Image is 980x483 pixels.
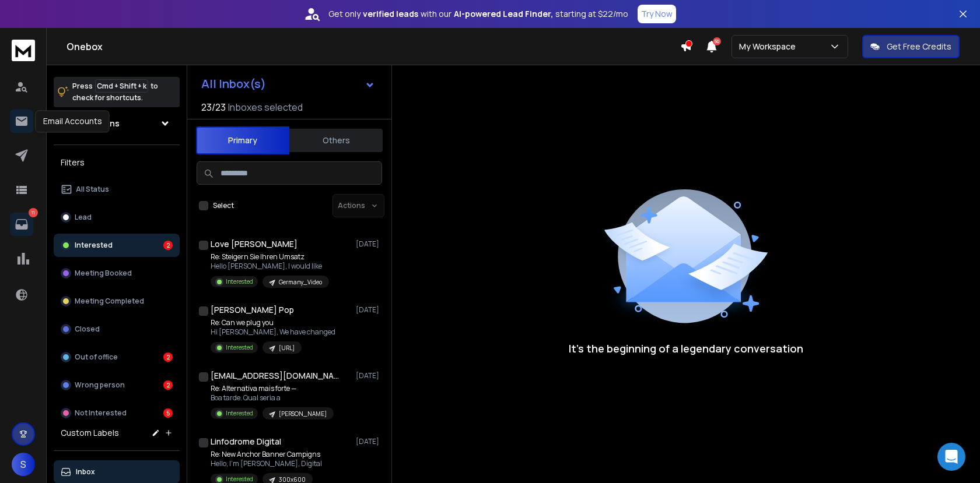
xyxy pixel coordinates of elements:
[279,278,322,287] p: Germany_Video
[54,112,180,135] button: All Campaigns
[211,436,281,447] h1: Linfodrome Digital
[937,443,965,471] div: Open Intercom Messenger
[75,352,118,362] p: Out of office
[279,344,295,352] p: [URL]
[66,40,680,54] h1: Onebox
[279,410,327,418] p: [PERSON_NAME]
[887,41,951,52] p: Get Free Credits
[226,343,253,352] p: Interested
[12,453,35,476] button: S
[211,459,322,468] p: Hello, I'm [PERSON_NAME], Digital
[54,345,180,369] button: Out of office2
[95,79,148,93] span: Cmd + Shift + k
[211,318,335,327] p: Re: Can we plug you
[76,185,109,194] p: All Status
[61,427,119,439] h3: Custom Labels
[54,206,180,229] button: Lead
[54,401,180,425] button: Not Interested5
[713,37,721,45] span: 50
[192,72,384,96] button: All Inbox(s)
[163,408,173,418] div: 5
[196,126,289,154] button: Primary
[201,78,266,90] h1: All Inbox(s)
[75,380,125,390] p: Wrong person
[10,213,33,236] a: 11
[356,239,382,249] p: [DATE]
[75,241,113,250] p: Interested
[54,234,180,257] button: Interested2
[211,384,334,393] p: Re: Alternativa mais forte —
[211,252,329,262] p: Re: Steigern Sie Ihren Umsatz
[569,340,803,357] p: It’s the beginning of a legendary conversation
[289,128,383,153] button: Others
[328,8,628,20] p: Get only with our starting at $22/mo
[211,370,339,382] h1: [EMAIL_ADDRESS][DOMAIN_NAME]
[29,208,38,217] p: 11
[163,380,173,390] div: 2
[211,327,335,337] p: Hi [PERSON_NAME], We have changed
[36,110,110,132] div: Email Accounts
[862,35,960,58] button: Get Free Credits
[54,262,180,285] button: Meeting Booked
[356,305,382,315] p: [DATE]
[641,8,673,20] p: Try Now
[75,213,92,222] p: Lead
[211,304,294,316] h1: [PERSON_NAME] Pop
[226,409,253,418] p: Interested
[638,5,676,23] button: Try Now
[163,241,173,250] div: 2
[454,8,553,20] strong: AI-powered Lead Finder,
[201,100,226,114] span: 23 / 23
[75,269,132,278] p: Meeting Booked
[54,373,180,397] button: Wrong person2
[213,201,234,210] label: Select
[54,318,180,341] button: Closed
[76,467,95,477] p: Inbox
[75,408,127,418] p: Not Interested
[72,80,158,104] p: Press to check for shortcuts.
[363,8,418,20] strong: verified leads
[75,325,100,334] p: Closed
[211,393,334,403] p: Boa tarde. Qual seria a
[211,262,329,271] p: Hello [PERSON_NAME], I would like
[356,437,382,446] p: [DATE]
[211,238,297,250] h1: Love [PERSON_NAME]
[54,290,180,313] button: Meeting Completed
[54,154,180,171] h3: Filters
[211,450,322,459] p: Re: New Anchor Banner Campigns
[226,277,253,286] p: Interested
[739,41,800,52] p: My Workspace
[75,297,144,306] p: Meeting Completed
[356,371,382,380] p: [DATE]
[54,178,180,201] button: All Status
[163,352,173,362] div: 2
[228,100,303,114] h3: Inboxes selected
[12,40,35,61] img: logo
